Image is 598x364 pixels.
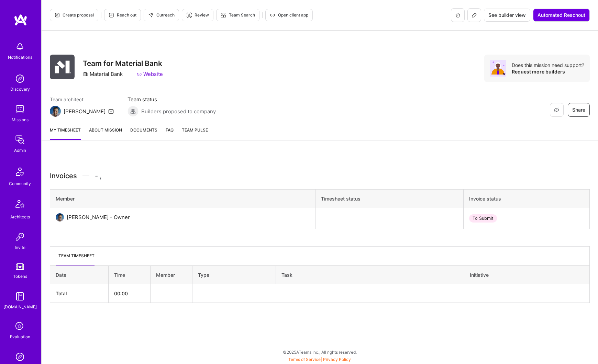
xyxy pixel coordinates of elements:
[14,147,26,154] div: Admin
[512,68,584,75] div: Request more builders
[533,9,590,22] button: Automated Reachout
[54,12,60,18] i: icon Proposal
[488,12,526,19] span: See builder view
[276,266,464,284] th: Task
[12,163,28,180] img: Community
[13,102,27,116] img: teamwork
[186,12,209,18] span: Review
[109,284,151,303] th: 00:00
[54,12,94,18] span: Create proposal
[13,72,27,86] img: discovery
[13,350,27,364] img: Admin Search
[50,126,81,140] a: My timesheet
[288,357,351,362] span: |
[192,266,276,284] th: Type
[3,303,37,310] div: [DOMAIN_NAME]
[221,12,255,18] span: Team Search
[12,197,28,213] img: Architects
[141,108,216,115] span: Builders proposed to company
[50,9,98,21] button: Create proposal
[463,190,589,208] th: Invoice status
[50,266,109,284] th: Date
[10,333,30,340] div: Evaluation
[166,126,174,140] a: FAQ
[13,230,27,244] img: Invite
[572,106,585,113] span: Share
[315,190,463,208] th: Timesheet status
[109,266,151,284] th: Time
[538,12,585,19] span: Automated Reachout
[95,171,102,181] span: - ,
[50,96,114,103] span: Team architect
[13,289,27,303] img: guide book
[83,70,123,78] div: Material Bank
[130,126,157,140] a: Documents
[554,107,559,113] i: icon EyeClosed
[9,180,31,187] div: Community
[108,109,114,114] i: icon Mail
[89,126,122,140] a: About Mission
[490,60,506,77] img: Avatar
[148,12,175,18] span: Outreach
[144,9,179,21] button: Outreach
[109,12,136,18] span: Reach out
[67,213,130,221] div: [PERSON_NAME] - Owner
[469,214,497,223] div: To Submit
[288,357,321,362] a: Terms of Service
[270,12,308,18] span: Open client app
[50,171,77,181] span: Invoices
[104,9,141,21] button: Reach out
[14,14,27,26] img: logo
[56,213,64,221] img: User Avatar
[10,86,30,93] div: Discovery
[13,320,26,333] i: icon SelectionTeam
[136,70,163,78] a: Website
[265,9,313,21] button: Open client app
[41,343,598,361] div: © 2025 ATeams Inc., All rights reserved.
[15,244,25,251] div: Invite
[64,108,106,115] div: [PERSON_NAME]
[82,171,89,181] img: Divider
[13,40,27,54] img: bell
[13,273,27,280] div: Tokens
[128,106,139,117] img: Builders proposed to company
[13,133,27,147] img: admin teamwork
[12,116,29,123] div: Missions
[182,127,208,133] span: Team Pulse
[182,9,213,21] button: Review
[50,106,61,117] img: Team Architect
[83,71,88,77] i: icon CompanyGray
[56,252,95,265] li: Team timesheet
[128,96,216,103] span: Team status
[323,357,351,362] a: Privacy Policy
[568,103,590,117] button: Share
[50,55,75,79] img: Company Logo
[186,12,192,18] i: icon Targeter
[50,190,315,208] th: Member
[182,126,208,140] a: Team Pulse
[8,54,32,61] div: Notifications
[10,213,30,220] div: Architects
[50,284,109,303] th: Total
[130,126,157,134] span: Documents
[464,266,589,284] th: Initiative
[216,9,259,21] button: Team Search
[83,59,163,68] h3: Team for Material Bank
[484,9,530,22] button: See builder view
[151,266,192,284] th: Member
[16,263,24,270] img: tokens
[512,62,584,68] div: Does this mission need support?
